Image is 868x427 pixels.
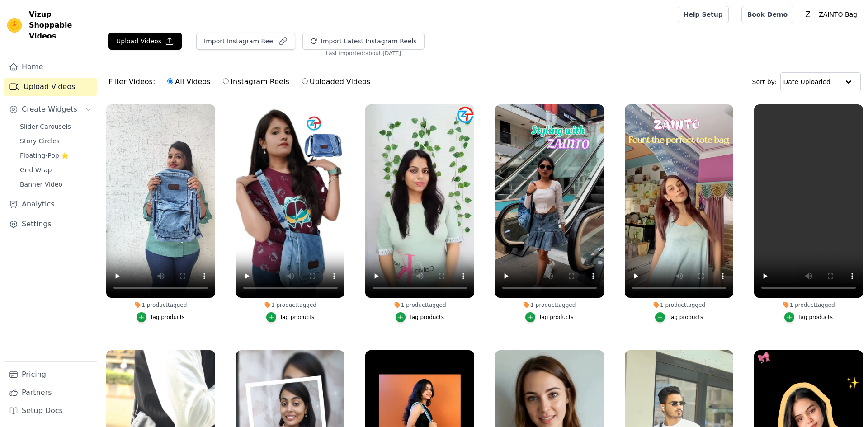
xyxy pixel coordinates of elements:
label: Uploaded Videos [302,76,371,88]
span: Grid Wrap [20,165,52,174]
span: Story Circles [20,136,60,145]
label: All Videos [167,76,211,88]
div: 1 product tagged [495,301,604,309]
button: Tag products [525,312,574,322]
span: Create Widgets [22,104,77,115]
input: All Videos [167,78,173,84]
a: Book Demo [741,6,793,23]
a: Grid Wrap [14,164,97,176]
text: Z [805,10,811,19]
button: Z ZAINTO Bag [801,6,861,23]
div: Filter Videos: [108,71,375,92]
img: Vizup [7,18,22,33]
div: Sort by: [752,72,861,91]
button: Create Widgets [4,100,97,118]
input: Instagram Reels [223,78,229,84]
span: Last imported: about [DATE] [325,50,401,57]
a: Partners [4,384,97,402]
button: Tag products [655,312,703,322]
button: Tag products [137,312,185,322]
div: Tag products [539,314,574,321]
div: 1 product tagged [236,301,345,309]
span: Vizup Shoppable Videos [29,9,94,42]
button: Tag products [396,312,444,322]
a: Story Circles [14,135,97,147]
a: Help Setup [678,6,729,23]
a: Pricing [4,366,97,384]
span: Slider Carousels [20,122,71,131]
div: 1 product tagged [106,301,215,309]
div: 1 product tagged [625,301,734,309]
a: Floating-Pop ⭐ [14,149,97,162]
a: Setup Docs [4,402,97,420]
input: Uploaded Videos [302,78,308,84]
button: Tag products [784,312,833,322]
p: ZAINTO Bag [815,6,861,23]
button: Upload Videos [108,33,182,50]
div: 1 product tagged [365,301,474,309]
div: Tag products [798,314,833,321]
a: Banner Video [14,178,97,191]
label: Instagram Reels [222,76,289,88]
button: Tag products [266,312,315,322]
span: Floating-Pop ⭐ [20,151,69,160]
div: 1 product tagged [754,301,863,309]
a: Home [4,58,97,76]
a: Slider Carousels [14,120,97,133]
span: Banner Video [20,180,62,189]
div: Tag products [280,314,315,321]
button: Import Instagram Reel [196,33,295,50]
a: Settings [4,215,97,233]
div: Tag products [150,314,185,321]
a: Upload Videos [4,78,97,96]
div: Tag products [669,314,703,321]
div: Tag products [409,314,444,321]
button: Import Latest Instagram Reels [302,33,425,50]
a: Analytics [4,195,97,213]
